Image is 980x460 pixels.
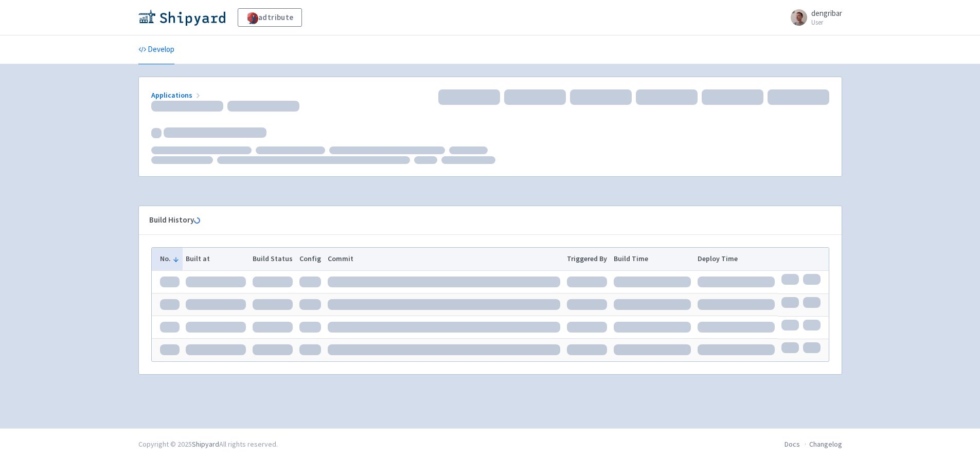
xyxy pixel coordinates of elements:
span: dengribar [811,8,842,18]
th: Build Time [611,248,694,270]
div: Build History [149,214,815,226]
th: Triggered By [564,248,611,270]
a: Docs [785,439,800,449]
th: Deploy Time [694,248,778,270]
th: Commit [324,248,564,270]
th: Build Status [250,248,296,270]
a: Shipyard [192,439,219,449]
button: No. [160,253,180,264]
a: adtribute [238,8,302,27]
a: Develop [138,35,174,64]
a: Applications [151,90,202,100]
a: dengribar User [785,9,842,26]
small: User [811,19,842,26]
th: Config [296,248,324,270]
a: Changelog [809,439,842,449]
th: Built at [183,248,250,270]
img: Shipyard logo [138,9,225,26]
div: Copyright © 2025 All rights reserved. [138,439,278,450]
